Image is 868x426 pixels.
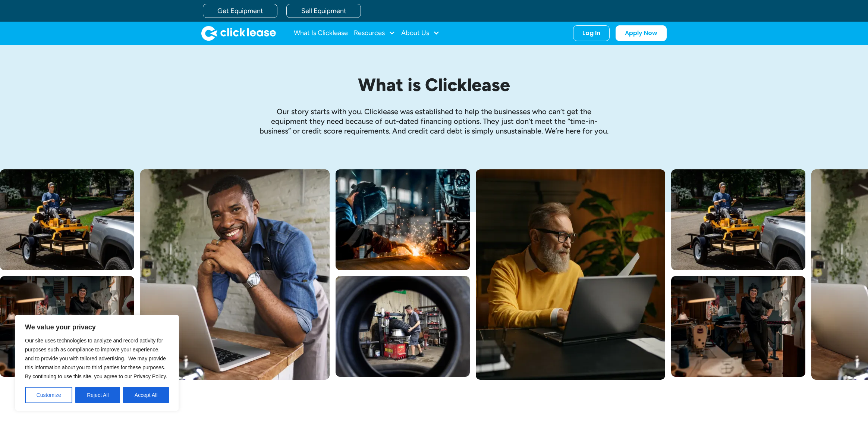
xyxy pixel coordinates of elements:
[582,29,600,37] div: Log In
[336,276,470,377] img: A man fitting a new tire on a rim
[25,338,167,379] span: Our site uses technologies to analyze and record activity for purposes such as compliance to impr...
[203,4,277,18] a: Get Equipment
[671,169,805,270] img: Man with hat and blue shirt driving a yellow lawn mower onto a trailer
[259,107,609,136] p: Our story starts with you. Clicklease was established to help the businesses who can’t get the eq...
[25,387,72,403] button: Customize
[123,387,169,403] button: Accept All
[401,26,440,41] div: About Us
[201,26,276,41] a: home
[671,276,805,377] img: a woman standing next to a sewing machine
[259,75,609,95] h1: What is Clicklease
[616,25,667,41] a: Apply Now
[140,169,330,380] img: A smiling man in a blue shirt and apron leaning over a table with a laptop
[476,169,665,380] img: Bearded man in yellow sweter typing on his laptop while sitting at his desk
[294,26,348,41] a: What Is Clicklease
[15,315,179,411] div: We value your privacy
[336,169,470,270] img: A welder in a large mask working on a large pipe
[75,387,120,403] button: Reject All
[201,26,276,41] img: Clicklease logo
[354,26,395,41] div: Resources
[25,323,169,332] p: We value your privacy
[286,4,361,18] a: Sell Equipment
